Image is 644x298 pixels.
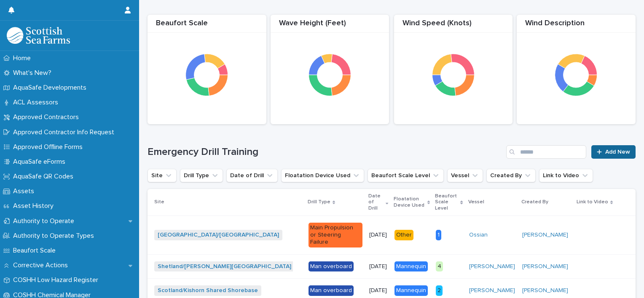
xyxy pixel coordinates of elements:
[369,263,388,270] p: [DATE]
[226,169,278,182] button: Date of Drill
[308,197,330,207] p: Drill Type
[486,169,536,182] button: Created By
[10,113,86,121] p: Approved Contractors
[506,145,586,159] input: Search
[447,169,483,182] button: Vessel
[10,69,58,77] p: What's New?
[7,27,70,44] img: bPIBxiqnSb2ggTQWdOVV
[10,84,93,92] p: AquaSafe Developments
[369,287,388,294] p: [DATE]
[394,19,513,33] div: Wind Speed (Knots)
[10,158,72,166] p: AquaSafe eForms
[10,276,105,284] p: COSHH Low Hazard Register
[394,285,428,296] div: Mannequin
[148,169,177,182] button: Site
[148,216,636,254] tr: [GEOGRAPHIC_DATA]/[GEOGRAPHIC_DATA] Main Propulsion or Steering Failure[DATE]Other1Ossian [PERSON...
[394,261,428,272] div: Mannequin
[10,143,89,151] p: Approved Offline Forms
[309,261,354,272] div: Man overboard
[10,261,75,269] p: Corrective Actions
[148,19,266,33] div: Beaufort Scale
[394,230,413,240] div: Other
[577,197,608,207] p: Link to Video
[435,192,459,213] p: Beaufort Scale Level
[469,263,515,270] a: [PERSON_NAME]
[10,98,65,106] p: ACL Assessors
[605,149,630,155] span: Add New
[158,287,258,294] a: Scotland/Kishorn Shared Shorebase
[469,231,488,239] a: Ossian
[148,254,636,279] tr: Shetland/[PERSON_NAME][GEOGRAPHIC_DATA] Man overboard[DATE]Mannequin4[PERSON_NAME] [PERSON_NAME]
[522,287,568,294] a: [PERSON_NAME]
[10,187,41,195] p: Assets
[158,263,291,270] a: Shetland/[PERSON_NAME][GEOGRAPHIC_DATA]
[154,197,164,207] p: Site
[158,231,279,239] a: [GEOGRAPHIC_DATA]/[GEOGRAPHIC_DATA]
[436,230,441,240] div: 1
[271,19,389,33] div: Wave Height (Feet)
[521,197,548,207] p: Created By
[309,223,362,247] div: Main Propulsion or Steering Failure
[10,173,80,181] p: AquaSafe QR Codes
[436,285,443,296] div: 2
[10,202,60,210] p: Asset History
[469,287,515,294] a: [PERSON_NAME]
[10,247,62,255] p: Beaufort Scale
[368,192,384,213] p: Date of Drill
[539,169,593,182] button: Link to Video
[436,261,443,272] div: 4
[148,146,503,158] h1: Emergency Drill Training
[522,231,568,239] a: [PERSON_NAME]
[468,197,484,207] p: Vessel
[591,145,636,159] a: Add New
[394,194,425,210] p: Floatation Device Used
[522,263,568,270] a: [PERSON_NAME]
[10,54,38,62] p: Home
[10,128,121,136] p: Approved Contractor Info Request
[309,285,354,296] div: Man overboard
[281,169,364,182] button: Floatation Device Used
[517,19,636,33] div: Wind Description
[10,217,81,225] p: Authority to Operate
[10,232,101,240] p: Authority to Operate Types
[368,169,444,182] button: Beaufort Scale Level
[180,169,223,182] button: Drill Type
[369,231,388,239] p: [DATE]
